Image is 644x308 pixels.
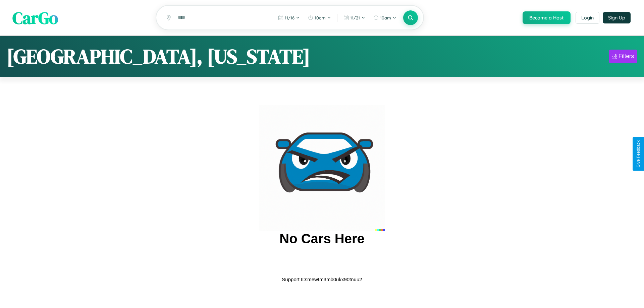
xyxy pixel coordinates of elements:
span: CarGo [12,6,58,29]
button: Filters [609,50,637,63]
img: car [259,105,385,231]
span: 10am [380,15,391,20]
button: Login [576,12,599,24]
p: Support ID: mewtm3mb0ukx90tnuu2 [282,275,362,284]
span: 11 / 16 [285,15,294,20]
span: 10am [315,15,326,20]
button: 11/16 [275,12,303,23]
div: Filters [619,53,634,60]
button: 11/21 [340,12,369,23]
h2: No Cars Here [279,231,364,246]
button: Become a Host [523,11,571,24]
div: Give Feedback [636,140,641,168]
button: 10am [370,12,400,23]
button: 10am [305,12,334,23]
button: Sign Up [603,12,631,23]
h1: [GEOGRAPHIC_DATA], [US_STATE] [7,43,310,70]
span: 11 / 21 [350,15,360,20]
